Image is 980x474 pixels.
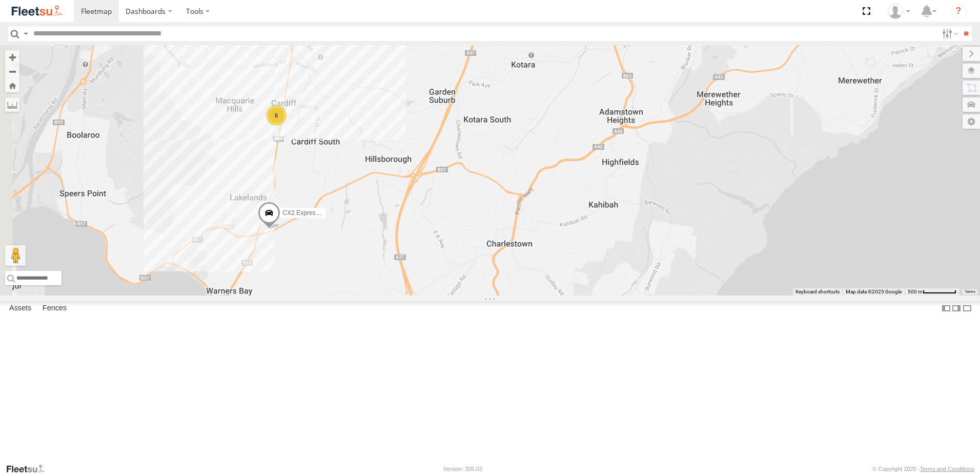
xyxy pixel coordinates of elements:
button: Map Scale: 500 m per 62 pixels [905,288,959,295]
label: Measure [5,97,19,112]
button: Keyboard shortcuts [795,288,840,295]
a: Terms [965,290,975,294]
i: ? [950,3,967,19]
img: fleetsu-logo-horizontal.svg [10,4,64,18]
label: Hide Summary Table [962,301,972,316]
button: Zoom out [5,64,19,78]
label: Assets [4,301,36,315]
div: Oliver Lees [884,4,914,19]
a: Terms and Conditions [920,466,974,472]
button: Zoom in [5,50,19,64]
label: Search Filter Options [938,26,960,41]
div: © Copyright 2025 - [872,466,974,472]
label: Dock Summary Table to the Left [941,301,951,316]
label: Search Query [22,26,30,41]
a: Visit our Website [6,464,53,474]
div: Version: 305.03 [443,466,482,472]
button: Drag Pegman onto the map to open Street View [5,245,26,266]
span: 500 m [908,289,923,294]
label: Fences [37,301,72,315]
span: Map data ©2025 Google [846,289,902,294]
label: Map Settings [963,114,980,129]
span: CX2 Express Ute [282,210,330,217]
div: 6 [266,105,287,126]
button: Zoom Home [5,78,19,92]
label: Dock Summary Table to the Right [951,301,962,316]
